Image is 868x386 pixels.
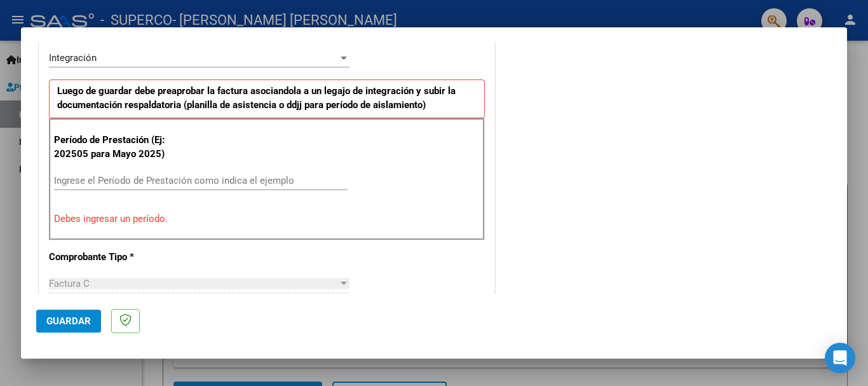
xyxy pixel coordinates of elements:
[49,250,180,265] p: Comprobante Tipo *
[46,315,91,327] span: Guardar
[825,343,855,373] div: Open Intercom Messenger
[54,133,182,162] p: Período de Prestación (Ej: 202505 para Mayo 2025)
[54,212,480,226] p: Debes ingresar un período.
[49,278,90,289] span: Factura C
[36,310,101,333] button: Guardar
[49,52,97,64] span: Integración
[57,85,456,111] strong: Luego de guardar debe preaprobar la factura asociandola a un legajo de integración y subir la doc...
